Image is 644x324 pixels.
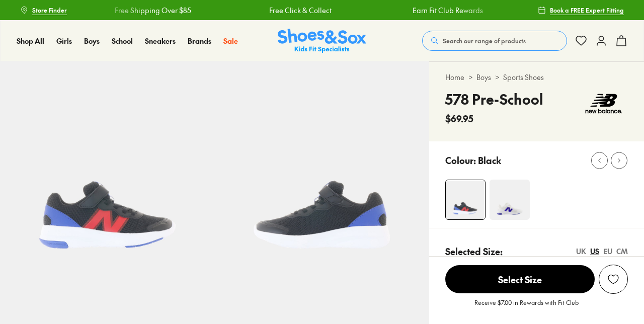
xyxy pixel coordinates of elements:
[445,72,464,83] a: Home
[56,36,72,46] a: Girls
[223,36,238,46] a: Sale
[445,265,595,293] span: Select Size
[603,246,612,257] div: EU
[445,265,595,294] button: Select Size
[503,72,544,83] a: Sports Shoes
[576,246,586,257] div: UK
[267,5,330,16] a: Free Click & Collect
[476,72,491,83] a: Boys
[599,265,628,294] button: Add to Wishlist
[113,5,189,16] a: Free Shipping Over $85
[590,246,599,257] div: US
[112,36,133,46] a: School
[446,180,485,219] img: 4-551827_1
[32,6,67,15] span: Store Finder
[580,89,628,119] img: Vendor logo
[17,36,44,46] a: Shop All
[490,180,530,220] img: 4-551822_1
[278,29,366,53] a: Shoes & Sox
[422,31,567,51] button: Search our range of products
[215,61,430,276] img: 5-551828_1
[188,36,211,46] a: Brands
[445,245,503,258] p: Selected Size:
[278,29,366,53] img: SNS_Logo_Responsive.svg
[474,298,579,316] p: Receive $7.00 in Rewards with Fit Club
[445,72,628,83] div: > >
[550,6,624,15] span: Book a FREE Expert Fitting
[145,36,176,46] a: Sneakers
[478,153,501,167] p: Black
[443,36,526,45] span: Search our range of products
[84,36,100,46] a: Boys
[538,1,624,19] a: Book a FREE Expert Fitting
[20,1,67,19] a: Store Finder
[411,5,481,16] a: Earn Fit Club Rewards
[445,153,476,167] p: Colour:
[616,246,628,257] div: CM
[445,112,473,125] span: $69.95
[445,89,543,110] h4: 578 Pre-School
